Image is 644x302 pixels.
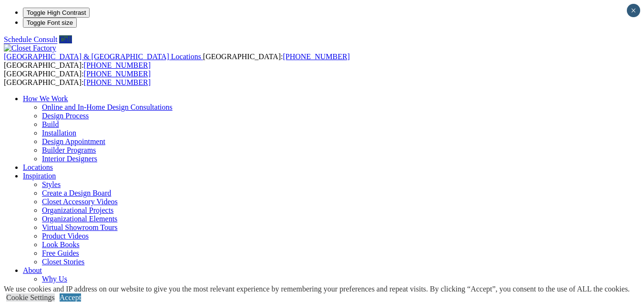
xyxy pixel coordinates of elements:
a: Product Videos [42,232,89,240]
a: About [23,266,42,274]
a: Look Books [42,240,80,249]
a: Organizational Projects [42,206,113,214]
span: [GEOGRAPHIC_DATA] & [GEOGRAPHIC_DATA] Locations [4,52,201,61]
span: Toggle Font size [27,19,73,26]
button: Toggle High Contrast [23,8,90,18]
a: Closet Stories [42,258,84,266]
button: Toggle Font size [23,18,77,28]
a: Design Appointment [42,137,105,146]
a: Accept [60,293,81,302]
span: [GEOGRAPHIC_DATA]: [GEOGRAPHIC_DATA]: [4,70,151,86]
a: Online and In-Home Design Consultations [42,103,173,111]
button: Close [627,4,640,17]
a: Interior Designers [42,155,97,163]
a: Closet Accessory Videos [42,198,118,206]
span: Toggle High Contrast [27,9,86,16]
a: Organizational Elements [42,215,117,223]
a: Locations [23,163,53,171]
a: [PHONE_NUMBER] [84,70,151,78]
a: Virtual Showroom Tours [42,223,118,231]
a: Create a Design Board [42,189,111,197]
a: Call [59,35,72,43]
a: Inspiration [23,172,56,180]
a: Reviews [42,283,68,292]
a: Builder Programs [42,146,96,154]
a: Styles [42,180,61,188]
a: Schedule Consult [4,35,57,43]
a: Cookie Settings [6,293,55,302]
a: Why Us [42,275,67,283]
a: [PHONE_NUMBER] [84,78,151,86]
a: How We Work [23,94,68,103]
a: [PHONE_NUMBER] [283,52,349,61]
a: [GEOGRAPHIC_DATA] & [GEOGRAPHIC_DATA] Locations [4,52,203,61]
a: Build [42,120,59,128]
img: Closet Factory [4,44,56,52]
a: Design Process [42,112,89,120]
span: [GEOGRAPHIC_DATA]: [GEOGRAPHIC_DATA]: [4,52,350,69]
a: Free Guides [42,249,79,257]
a: [PHONE_NUMBER] [84,61,151,69]
div: We use cookies and IP address on our website to give you the most relevant experience by remember... [4,285,630,293]
a: Installation [42,129,76,137]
